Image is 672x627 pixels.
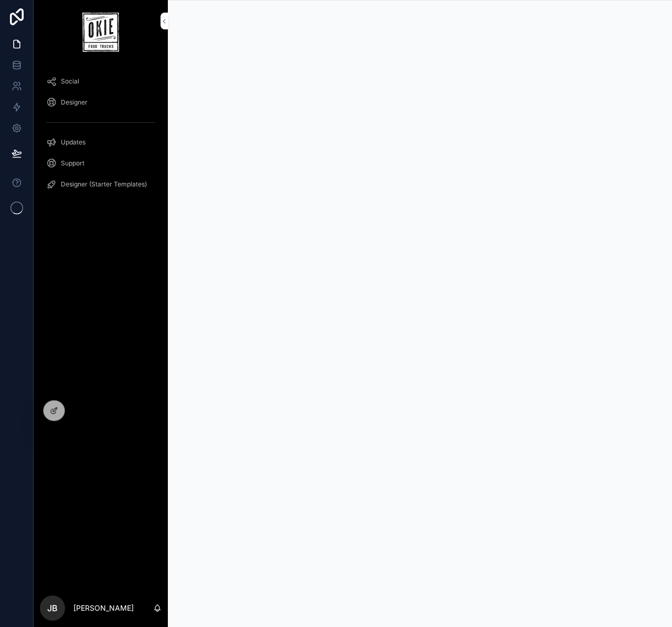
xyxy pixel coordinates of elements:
a: Designer [40,93,162,112]
a: Updates [40,133,162,152]
span: Updates [61,138,86,147]
a: Designer (Starter Templates) [40,175,162,194]
span: Support [61,159,84,168]
span: JB [47,602,58,614]
img: App logo [82,13,119,52]
p: [PERSON_NAME] [73,603,134,613]
a: Support [40,154,162,173]
span: Designer [61,98,88,107]
span: Designer (Starter Templates) [61,180,147,189]
div: scrollable content [34,65,168,207]
a: Social [40,72,162,91]
span: Social [61,77,79,86]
